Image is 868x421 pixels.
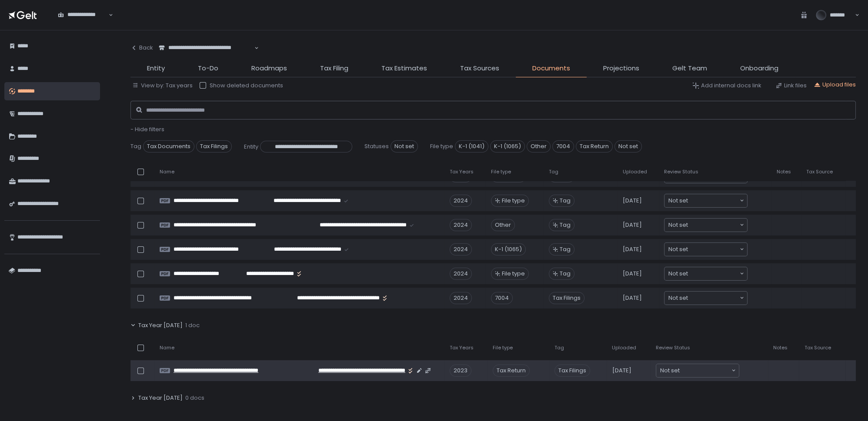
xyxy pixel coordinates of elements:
[502,270,525,278] span: File type
[493,365,530,377] div: Tax Return
[450,365,471,377] div: 2023
[814,81,856,89] button: Upload files
[450,219,472,231] div: 2024
[130,143,141,150] span: Tag
[560,221,571,229] span: Tag
[502,197,525,205] span: File type
[664,194,747,207] div: Search for option
[185,394,204,402] span: 0 docs
[58,19,108,27] input: Search for option
[688,245,739,254] input: Search for option
[185,322,200,329] span: 1 doc
[450,292,472,304] div: 2024
[775,82,807,90] button: Link files
[692,82,761,90] button: Add internal docs link
[664,243,747,256] div: Search for option
[450,268,472,280] div: 2024
[804,345,831,351] span: Tax Source
[159,52,254,60] input: Search for option
[130,39,153,56] button: Back
[612,367,631,375] span: [DATE]
[773,345,788,351] span: Notes
[132,82,193,90] button: View by: Tax years
[623,245,642,253] span: [DATE]
[532,63,570,73] span: Documents
[251,63,287,73] span: Roadmaps
[138,322,183,329] span: Tax Year [DATE]
[668,294,688,302] span: Not set
[493,345,513,351] span: File type
[391,140,418,152] span: Not set
[549,292,584,304] span: Tax Filings
[491,219,515,231] div: Other
[688,294,739,302] input: Search for option
[560,245,571,253] span: Tag
[364,143,389,150] span: Statuses
[196,140,232,152] span: Tax Filings
[656,364,739,377] div: Search for option
[147,63,165,73] span: Entity
[777,169,791,175] span: Notes
[198,63,218,73] span: To-Do
[688,269,739,278] input: Search for option
[381,63,427,73] span: Tax Estimates
[491,292,513,304] div: 7004
[430,143,453,150] span: File type
[549,169,558,175] span: Tag
[688,196,739,205] input: Search for option
[244,143,258,151] span: Entity
[450,345,474,351] span: Tax Years
[527,140,551,152] span: Other
[560,270,571,278] span: Tag
[623,197,642,205] span: [DATE]
[664,169,698,175] span: Review Status
[160,345,174,351] span: Name
[450,169,474,175] span: Tax Years
[460,63,499,73] span: Tax Sources
[603,63,639,73] span: Projections
[623,294,642,302] span: [DATE]
[490,140,525,152] span: K-1 (1065)
[806,169,833,175] span: Tax Source
[130,125,164,133] span: - Hide filters
[672,63,707,73] span: Gelt Team
[320,63,348,73] span: Tax Filing
[138,394,183,402] span: Tax Year [DATE]
[153,39,259,57] div: Search for option
[656,345,690,351] span: Review Status
[612,345,636,351] span: Uploaded
[450,243,472,255] div: 2024
[160,169,174,175] span: Name
[668,221,688,229] span: Not set
[623,270,642,278] span: [DATE]
[450,195,472,207] div: 2024
[560,197,571,205] span: Tag
[664,267,747,280] div: Search for option
[688,221,739,229] input: Search for option
[554,365,590,377] span: Tax Filings
[623,169,647,175] span: Uploaded
[52,6,113,24] div: Search for option
[623,221,642,229] span: [DATE]
[664,219,747,232] div: Search for option
[491,169,511,175] span: File type
[660,366,680,375] span: Not set
[130,126,164,133] button: - Hide filters
[554,345,564,351] span: Tag
[614,140,642,152] span: Not set
[664,292,747,305] div: Search for option
[576,140,613,152] span: Tax Return
[455,140,488,152] span: K-1 (1041)
[491,243,526,255] div: K-1 (1065)
[552,140,574,152] span: 7004
[130,44,153,52] div: Back
[668,269,688,278] span: Not set
[668,196,688,205] span: Not set
[668,245,688,254] span: Not set
[740,63,778,73] span: Onboarding
[680,366,731,375] input: Search for option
